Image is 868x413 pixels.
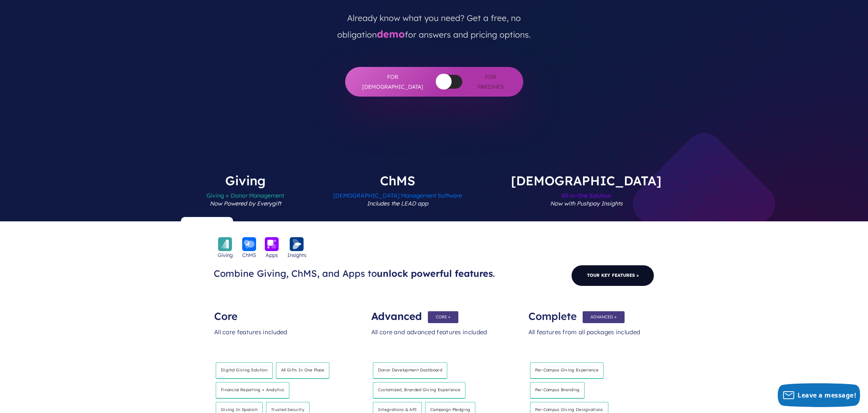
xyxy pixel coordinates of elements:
em: Now Powered by Everygift [210,200,281,207]
span: Giving [218,251,233,259]
h4: Financial reporting + analytics [216,382,289,399]
a: Tour Key Features > [571,265,654,286]
h4: Customized, branded giving experience [373,382,465,399]
h4: Per-Campus giving experience [530,362,604,379]
label: Giving [183,174,308,221]
button: Leave a message! [778,383,860,407]
h4: Donor development dashboard [373,362,447,379]
img: icon_apps-bckgrnd-600x600-1.png [265,237,279,251]
span: Apps [266,251,278,259]
span: For [DEMOGRAPHIC_DATA] [361,72,424,91]
span: ChMS [242,251,256,259]
p: Already know what you need? Get a free, no obligation for answers and pricing options. [321,3,548,43]
span: Leave a message! [798,391,856,400]
img: icon_giving-bckgrnd-600x600-1.png [218,237,232,251]
h3: Combine Giving, ChMS, and Apps to . [214,268,503,280]
h4: Digital giving solution [216,362,273,379]
h4: All Gifts in One Place [276,362,330,379]
div: Core [214,305,340,320]
div: All core features included [214,320,340,356]
a: demo [377,28,405,40]
h4: Per-campus branding [530,382,585,399]
em: Now with Pushpay Insights [550,200,623,207]
span: [DEMOGRAPHIC_DATA] Management Software [333,187,462,221]
span: unlock powerful features [377,268,493,279]
div: All features from all packages included [528,320,654,356]
img: icon_insights-bckgrnd-600x600-1.png [290,237,304,251]
em: Includes the LEAD app [367,200,428,207]
span: Giving + Donor Management [207,187,284,221]
div: Complete [528,305,654,320]
label: ChMS [310,174,486,221]
span: Insights [287,251,306,259]
label: [DEMOGRAPHIC_DATA] [487,174,685,221]
span: All-in-One Solution [511,187,661,221]
span: For Parishes [474,72,507,91]
img: icon_chms-bckgrnd-600x600-1.png [242,237,256,251]
div: Advanced [371,305,497,320]
div: All core and advanced features included [371,320,497,356]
